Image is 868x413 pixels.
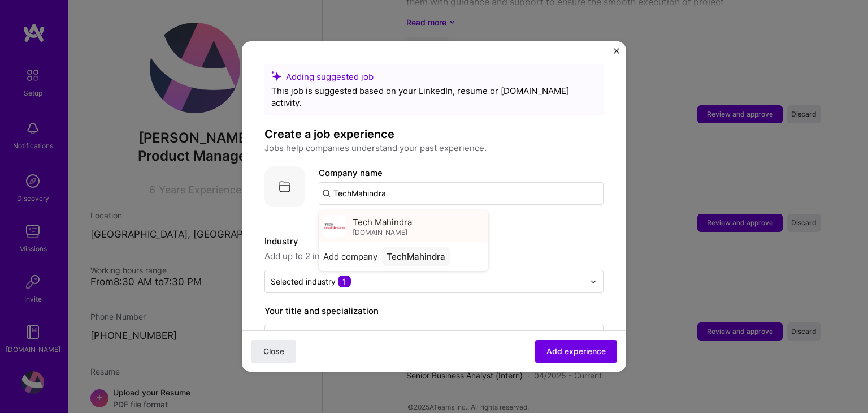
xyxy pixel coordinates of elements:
span: Tech Mahindra [353,216,412,228]
input: Role name [264,325,604,350]
i: icon SuggestedTeams [271,71,281,81]
img: drop icon [590,278,597,285]
span: Close [263,346,284,357]
span: Add experience [546,346,606,357]
div: This job is suggested based on your LinkedIn, resume or [DOMAIN_NAME] activity. [271,85,597,109]
h4: Create a job experience [264,127,604,141]
input: Search for a company... [319,182,604,205]
label: Your title and specialization [264,304,604,318]
label: Industry [264,235,604,248]
p: Jobs help companies understand your past experience. [264,141,604,155]
img: Company logo [264,166,305,207]
button: Close [251,340,296,363]
span: Add company [323,251,377,263]
span: Add up to 2 industries. [264,249,604,263]
div: Selected industry [271,276,351,287]
span: [DOMAIN_NAME] [353,228,407,237]
div: TechMahindra [382,247,450,266]
span: 1 [338,276,351,287]
div: Adding suggested job [271,71,597,83]
label: Company name [319,167,383,178]
button: Close [614,48,619,60]
button: Add experience [535,340,617,363]
img: Company logo [323,215,346,238]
